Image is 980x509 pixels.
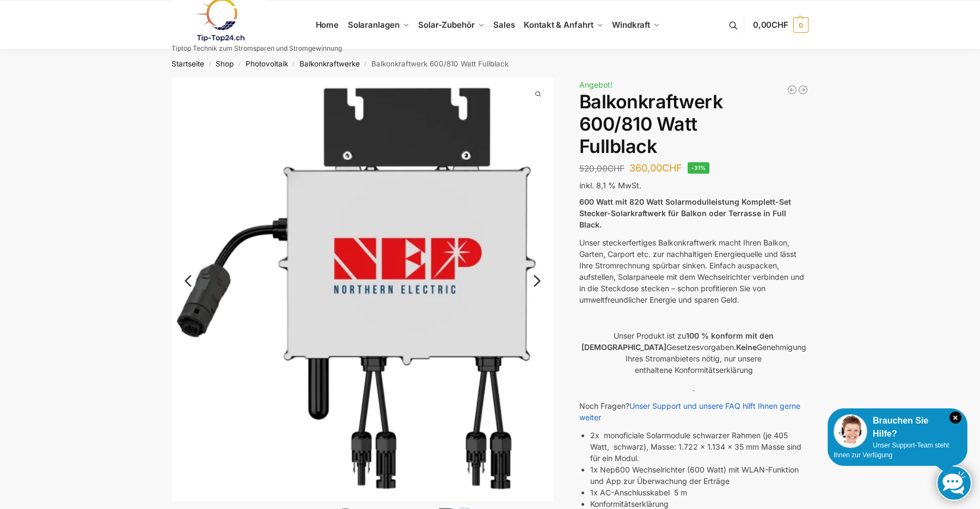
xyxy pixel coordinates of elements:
span: / [288,60,299,69]
strong: Keine [736,342,757,352]
p: Tiptop Technik zum Stromsparen und Stromgewinnung [171,45,342,52]
span: Angebot! [579,80,612,89]
span: / [234,60,245,69]
a: Startseite [171,59,204,68]
li: 1x AC-Anschlusskabel 5 m [590,487,808,498]
bdi: 520,00 [579,163,624,174]
div: Brauchen Sie Hilfe? [834,414,961,440]
a: Balkonkraftwerke [299,59,360,68]
span: -31% [688,162,710,174]
a: Kontakt & Anfahrt [519,1,608,50]
span: CHF [771,20,788,30]
p: Noch Fragen? [579,400,808,423]
span: CHF [662,162,682,174]
bdi: 360,00 [629,162,682,174]
span: inkl. 8,1 % MwSt. [579,181,641,190]
li: 2x monoficiale Solarmodule schwarzer Rahmen (je 405 Watt, schwarz), Masse: 1.722 x 1.134 x 35 mm ... [590,430,808,464]
a: Windkraft [608,1,665,50]
span: Sales [493,20,515,30]
a: Balkonkraftwerk 445/600 Watt Bificial [787,84,798,95]
span: / [360,60,371,69]
nav: Breadcrumb [152,50,828,78]
a: Photovoltaik [246,59,288,68]
a: 0,00CHF 0 [753,9,808,41]
span: Windkraft [612,20,650,30]
strong: 600 Watt mit 820 Watt Solarmodulleistung Komplett-Set Stecker-Solarkraftwerk für Balkon oder Terr... [579,197,791,229]
a: Solaranlagen [343,1,413,50]
li: 1x Nep600 Wechselrichter (600 Watt) mit WLAN-Funktion und App zur Überwachung der Erträge [590,464,808,487]
a: Unser Support und unsere FAQ hilft Ihnen gerne weiter [579,401,800,422]
span: / [204,60,216,69]
p: Unser Produkt ist zu Gesetzesvorgaben. Genehmigung Ihres Stromanbieters nötig, nur unsere enthalt... [579,330,808,376]
img: Balkonkraftwerk 600/810 Watt Fullblack 9 [554,78,936,318]
i: Schließen [950,412,961,424]
span: Kontakt & Anfahrt [524,20,593,30]
a: Sales [489,1,519,50]
span: CHF [608,163,624,174]
span: Unser Support-Team steht Ihnen zur Verfügung [834,441,949,459]
a: Solar-Zubehör [414,1,489,50]
a: Shop [216,59,234,68]
p: . [579,382,808,394]
h1: Balkonkraftwerk 600/810 Watt Fullblack [579,91,808,157]
span: 0,00 [753,20,788,30]
span: 0 [793,17,808,33]
p: Unser steckerfertiges Balkonkraftwerk macht Ihren Balkon, Garten, Carport etc. zur nachhaltigen E... [579,237,808,305]
span: Solaranlagen [348,20,400,30]
a: Balkonkraftwerk 405/600 Watt erweiterbar [798,84,808,95]
strong: 100 % konform mit den [DEMOGRAPHIC_DATA] [581,331,774,352]
span: Solar-Zubehör [418,20,475,30]
img: Customer service [834,414,867,448]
